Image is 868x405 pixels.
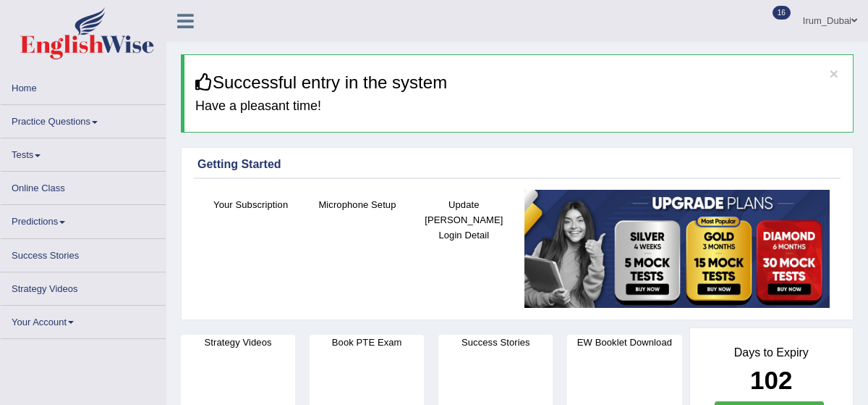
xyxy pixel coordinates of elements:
[1,239,166,267] a: Success Stories
[418,197,510,243] h4: Update [PERSON_NAME] Login Detail
[195,73,842,92] h3: Successful entry in the system
[773,6,791,20] span: 16
[1,138,166,167] a: Tests
[1,272,166,301] a: Strategy Videos
[205,197,297,212] h4: Your Subscription
[750,366,792,394] b: 102
[195,99,842,114] h4: Have a pleasant time!
[181,335,295,350] h4: Strategy Videos
[311,197,403,212] h4: Microphone Setup
[524,190,830,308] img: small5.jpg
[1,205,166,233] a: Predictions
[567,335,681,350] h4: EW Booklet Download
[197,156,837,173] div: Getting Started
[438,335,553,350] h4: Success Stories
[1,72,166,100] a: Home
[1,306,166,334] a: Your Account
[706,346,838,359] h4: Days to Expiry
[310,335,424,350] h4: Book PTE Exam
[1,105,166,133] a: Practice Questions
[1,172,166,200] a: Online Class
[830,66,838,81] button: ×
